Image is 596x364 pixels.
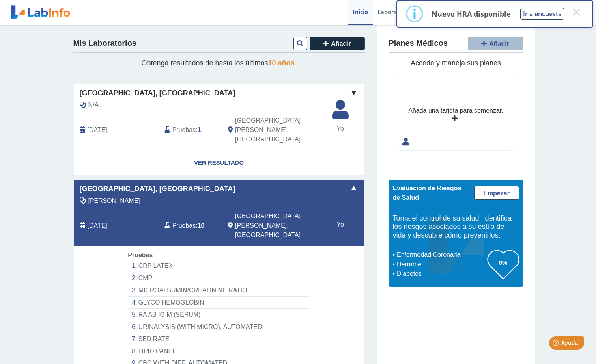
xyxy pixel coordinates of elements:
[395,250,488,260] li: Enfermedad Coronaria
[395,269,488,279] li: Diabetes
[389,39,448,48] h4: Planes Médicos
[128,252,153,258] span: Pruebas
[489,40,509,47] span: Añadir
[128,309,310,321] li: RA AB IG M (SERUM)
[73,39,136,48] h4: Mis Laboratorios
[483,190,510,197] span: Empezar
[198,222,205,229] b: 10
[128,284,310,297] li: MICROALBUMIN/CREATININE RATIO
[80,88,235,98] span: [GEOGRAPHIC_DATA], [GEOGRAPHIC_DATA]
[74,150,364,175] a: Ver Resultado
[393,185,461,201] span: Evaluación de Riesgos de Salud
[395,260,488,269] li: Derrame
[159,212,222,240] div: :
[268,59,295,67] span: 10 años
[88,125,107,135] span: 2025-08-25
[432,9,511,19] p: Nuevo HRA disponible
[488,258,519,267] h3: 0%
[331,40,351,47] span: Añadir
[88,100,99,110] span: N/A
[128,333,310,345] li: SED RATE
[128,272,310,284] li: CMP
[520,8,564,20] button: Ir a encuesta
[468,37,523,50] button: Añadir
[235,212,322,240] span: San Juan, PR
[408,106,503,115] div: Añada una tarjeta para comenzar.
[526,333,587,355] iframe: Help widget launcher
[88,221,107,230] span: 2025-08-22
[413,7,417,21] div: i
[327,220,353,229] span: Yo
[474,186,519,200] a: Empezar
[141,59,296,67] span: Obtenga resultados de hasta los últimos .
[310,37,365,50] button: Añadir
[569,5,583,19] button: Close this dialog
[198,126,201,133] b: 1
[327,124,353,134] span: Yo
[159,116,222,144] div: :
[128,260,310,272] li: CRP LATEX
[411,59,501,67] span: Accede y maneja sus planes
[88,196,140,206] span: Miralles, Eduardo
[128,345,310,358] li: LIPID PANEL
[128,297,310,309] li: GLYCO HEMOGLOBIN
[393,214,519,240] h5: Toma el control de su salud. Identifica los riesgos asociados a su estilo de vida y descubre cómo...
[172,125,196,135] span: Pruebas
[80,184,235,194] span: [GEOGRAPHIC_DATA], [GEOGRAPHIC_DATA]
[235,116,322,144] span: San Juan, PR
[128,321,310,333] li: URINALYSIS (WITH MICRO), AUTOMATED
[172,221,196,230] span: Pruebas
